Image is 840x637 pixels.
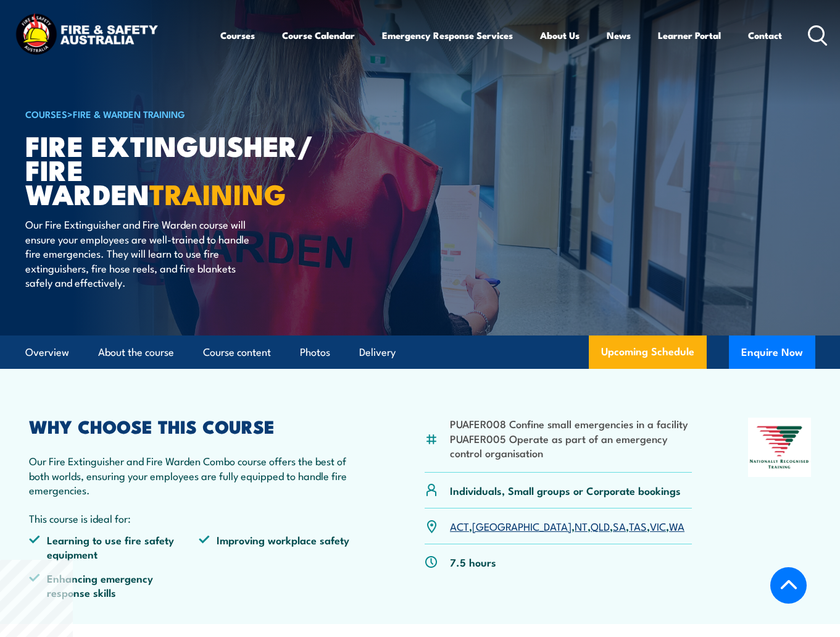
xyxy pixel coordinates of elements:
[29,418,368,434] h2: WHY CHOOSE THIS COURSE
[25,336,69,369] a: Overview
[149,172,286,214] strong: TRAINING
[220,20,255,50] a: Courses
[29,571,199,600] li: Enhancing emergency response skills
[98,336,174,369] a: About the course
[382,20,513,50] a: Emergency Response Services
[658,20,721,50] a: Learner Portal
[575,518,588,533] a: NT
[748,418,811,477] img: Nationally Recognised Training logo.
[73,107,185,120] a: Fire & Warden Training
[359,336,396,369] a: Delivery
[25,107,67,120] a: COURSES
[25,217,251,289] p: Our Fire Extinguisher and Fire Warden course will ensure your employees are well-trained to handl...
[450,518,469,533] a: ACT
[450,519,684,533] p: , , , , , , ,
[300,336,330,369] a: Photos
[669,518,684,533] a: WA
[450,431,692,460] li: PUAFER005 Operate as part of an emergency control organisation
[25,133,330,205] h1: Fire Extinguisher/ Fire Warden
[203,336,271,369] a: Course content
[450,483,681,497] p: Individuals, Small groups or Corporate bookings
[589,335,707,369] a: Upcoming Schedule
[629,518,647,533] a: TAS
[607,20,631,50] a: News
[450,416,692,431] li: PUAFER008 Confine small emergencies in a facility
[540,20,580,50] a: About Us
[591,518,610,533] a: QLD
[650,518,666,533] a: VIC
[25,106,330,121] h6: >
[748,20,782,50] a: Contact
[29,533,199,562] li: Learning to use fire safety equipment
[472,518,572,533] a: [GEOGRAPHIC_DATA]
[282,20,355,50] a: Course Calendar
[199,533,368,562] li: Improving workplace safety
[613,518,626,533] a: SA
[450,555,496,569] p: 7.5 hours
[29,511,368,525] p: This course is ideal for:
[729,335,815,369] button: Enquire Now
[29,453,368,497] p: Our Fire Extinguisher and Fire Warden Combo course offers the best of both worlds, ensuring your ...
